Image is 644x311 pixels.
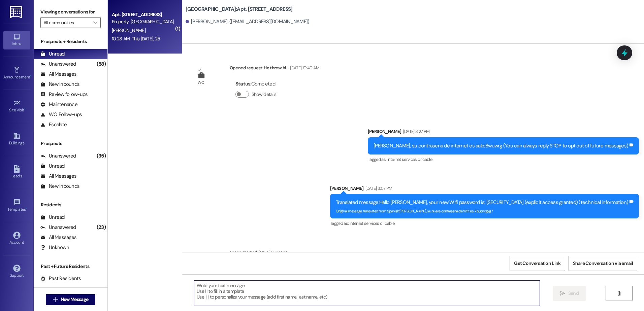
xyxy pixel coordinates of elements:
span: Send [568,290,579,297]
div: 10:28 AM: This [DATE], 25 [112,36,160,42]
div: Past Residents [40,275,81,282]
div: Tagged as: [368,154,639,164]
div: Unread [40,50,65,58]
div: Tagged as: [330,218,639,228]
button: Share Conversation via email [569,256,637,271]
div: Unanswered [40,152,76,160]
b: [GEOGRAPHIC_DATA]: Apt. [STREET_ADDRESS] [186,6,293,13]
div: All Messages [40,71,76,78]
a: Buildings [3,130,30,148]
div: [DATE] 6:00 PM [257,249,287,256]
i:  [53,297,58,302]
div: Review follow-ups [40,91,88,98]
span: Share Conversation via email [573,260,633,267]
div: New Inbounds [40,81,79,88]
div: Past + Future Residents [34,263,107,270]
div: : Completed [235,79,279,89]
span: [PERSON_NAME] [112,27,146,33]
a: Inbox [3,31,30,49]
sub: Original message, translated from Spanish : [PERSON_NAME], su nueva contrasena de Wifi es: kbucnc... [336,209,493,213]
input: All communities [43,17,90,28]
div: [PERSON_NAME], su contrasena de internet es aakc8wuwrg (You can always reply STOP to opt out of f... [374,142,628,149]
div: Translated message: Hello [PERSON_NAME], your new Wifi password is: [SECURITY_DATA] (explicit acc... [336,199,628,206]
a: Templates • [3,197,30,215]
div: Opened request: He threw hi... [230,64,320,74]
div: Prospects [34,140,107,147]
span: • [26,206,27,211]
div: (35) [95,151,107,161]
div: [PERSON_NAME]. ([EMAIL_ADDRESS][DOMAIN_NAME]) [186,18,310,25]
div: (58) [95,59,107,69]
span: • [30,74,31,78]
i:  [560,291,565,296]
div: Unanswered [40,224,76,231]
a: Leads [3,163,30,181]
button: Send [553,286,586,301]
div: Unread [40,214,65,221]
b: Status [235,80,251,87]
div: Residents [34,201,107,208]
i:  [93,20,97,25]
a: Account [3,230,30,248]
div: Unread [40,163,65,170]
div: [DATE] 3:57 PM [364,185,392,192]
div: Lease started [230,249,257,256]
div: [PERSON_NAME] [368,128,639,137]
a: Support [3,263,30,281]
div: Unanswered [40,61,76,68]
div: [DATE] 10:40 AM [288,64,319,71]
span: Internet services or cable [350,220,394,226]
div: New Inbounds [40,183,79,190]
button: New Message [46,294,96,305]
img: ResiDesk Logo [10,6,24,18]
div: Maintenance [40,101,77,108]
span: Get Conversation Link [514,260,560,267]
div: WO Follow-ups [40,111,82,118]
i:  [616,291,621,296]
span: • [24,107,25,111]
div: [PERSON_NAME] [330,185,639,194]
div: All Messages [40,173,76,180]
div: All Messages [40,234,76,241]
div: [DATE] 3:27 PM [401,128,430,135]
button: Get Conversation Link [510,256,565,271]
span: New Message [61,296,88,303]
a: Site Visit • [3,97,30,115]
div: (23) [95,222,107,233]
div: Apt. [STREET_ADDRESS] [112,11,174,18]
div: Unknown [40,244,69,251]
label: Show details [252,91,277,98]
div: Property: [GEOGRAPHIC_DATA] [112,18,174,25]
span: Internet services or cable [387,157,432,162]
label: Viewing conversations for [40,7,101,17]
div: WO [198,79,204,86]
div: Escalate [40,121,67,128]
div: Prospects + Residents [34,38,107,45]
